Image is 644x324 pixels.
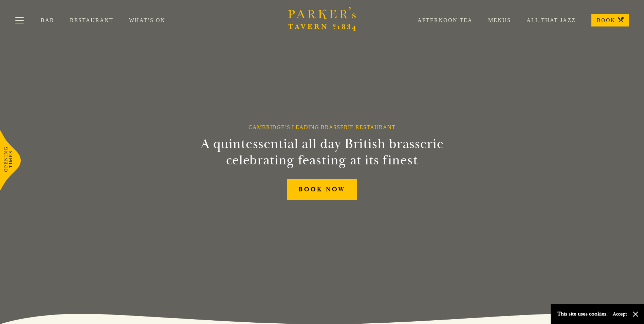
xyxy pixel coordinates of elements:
button: Accept [613,311,627,317]
h2: A quintessential all day British brasserie celebrating feasting at its finest [167,136,477,168]
p: This site uses cookies. [557,309,608,319]
h1: Cambridge’s Leading Brasserie Restaurant [249,124,395,130]
button: Close and accept [632,311,639,318]
a: BOOK NOW [287,179,357,200]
